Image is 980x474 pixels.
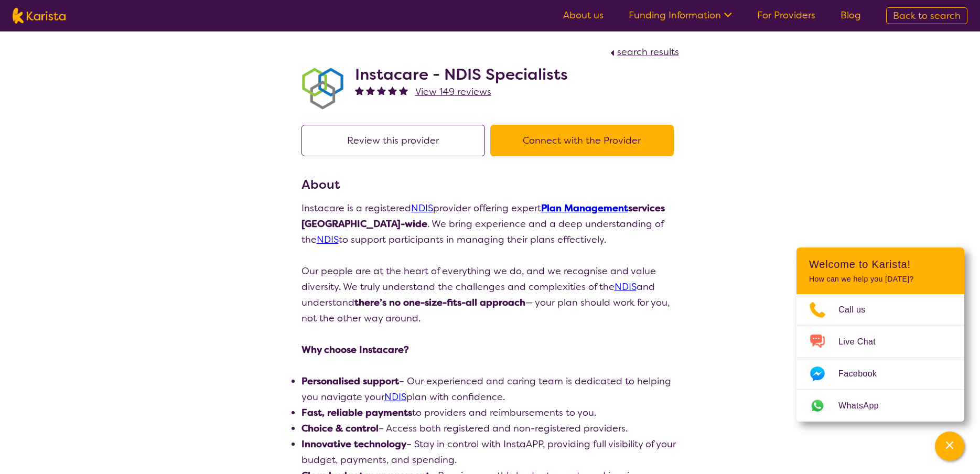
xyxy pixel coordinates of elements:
[301,436,679,468] li: – Stay in control with InstaAPP, providing full visibility of your budget, payments, and spending.
[838,334,888,350] span: Live Chat
[893,9,961,22] span: Back to search
[838,366,889,382] span: Facebook
[384,391,406,403] a: NDIS
[388,86,397,95] img: fullstar
[301,422,379,435] strong: Choice & control
[355,86,364,95] img: fullstar
[301,373,679,405] li: – Our experienced and caring team is dedicated to helping you navigate your plan with confidence.
[563,9,604,21] a: About us
[377,86,386,95] img: fullstar
[608,46,679,58] a: search results
[809,275,952,284] p: How can we help you [DATE]?
[796,294,964,422] ul: Choose channel
[301,405,679,421] li: to providers and reimbursements to you.
[399,86,408,95] img: fullstar
[317,233,339,246] a: NDIS
[301,134,490,147] a: Review this provider
[809,258,952,271] h2: Welcome to Karista!
[757,9,815,21] a: For Providers
[301,125,485,156] button: Review this provider
[415,84,491,100] a: View 149 reviews
[629,9,732,21] a: Funding Information
[301,438,406,450] strong: Innovative technology
[13,8,66,24] img: Karista logo
[935,432,964,461] button: Channel Menu
[541,202,628,214] a: Plan Management
[415,85,491,98] span: View 149 reviews
[490,125,674,156] button: Connect with the Provider
[796,247,964,422] div: Channel Menu
[301,343,409,356] strong: Why choose Instacare?
[301,406,412,419] strong: Fast, reliable payments
[617,46,679,58] span: search results
[355,65,568,84] h2: Instacare - NDIS Specialists
[301,200,679,247] p: Instacare is a registered provider offering expert . We bring experience and a deep understanding...
[886,7,967,24] a: Back to search
[366,86,375,95] img: fullstar
[301,421,679,436] li: – Access both registered and non-registered providers.
[301,375,399,387] strong: Personalised support
[490,134,679,147] a: Connect with the Provider
[354,296,525,309] strong: there’s no one-size-fits-all approach
[838,302,878,318] span: Call us
[615,281,637,293] a: NDIS
[796,390,964,422] a: Web link opens in a new tab.
[301,175,679,194] h3: About
[838,398,891,414] span: WhatsApp
[841,9,861,21] a: Blog
[301,68,343,110] img: obkhna0zu27zdd4ubuus.png
[411,202,433,214] a: NDIS
[301,263,679,326] p: Our people are at the heart of everything we do, and we recognise and value diversity. We truly u...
